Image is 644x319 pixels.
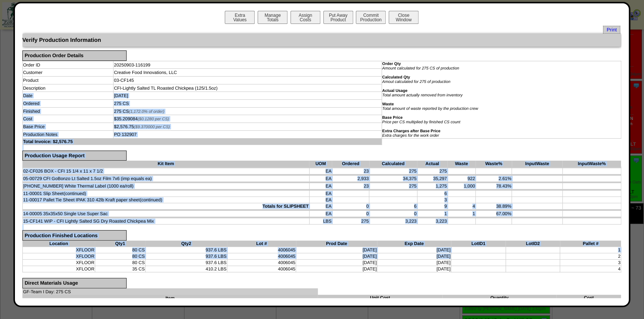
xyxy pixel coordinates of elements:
[417,191,447,197] td: 6
[512,161,562,167] th: InputWaste
[22,34,621,47] div: Verify Production Information
[332,218,369,224] td: 275
[22,77,113,84] td: Product
[417,176,447,182] td: 35,297
[560,241,621,247] th: Pallet #
[95,253,145,259] td: 80 CS
[22,288,318,295] td: GF-Team I Day: 275 CS
[369,183,417,189] td: 275
[22,253,95,259] td: XFLOOR
[417,203,447,210] td: 9
[389,11,419,24] button: CloseWindow
[225,11,255,24] button: ExtraValues
[309,161,332,167] th: UOM
[505,241,560,247] th: LotID2
[22,115,113,123] td: Cost
[309,218,332,224] td: LBS
[377,253,451,259] td: [DATE]
[318,295,442,301] th: Unit Cost
[560,259,621,266] td: 3
[309,176,332,182] td: EA
[476,211,512,217] td: 67.00%
[113,130,382,138] td: PO 132907
[447,176,475,182] td: 922
[22,197,309,203] td: 11-00017 Pallet Tie Sheet IPAK 310 42lb Kraft paper sheet
[382,120,460,124] i: Price per CS multiplied by finished CS count
[113,123,382,131] td: $2,576.75
[382,133,439,138] i: Extra charges for the work order
[227,266,296,272] td: 4006045
[145,266,227,272] td: 410.2 LBS
[290,11,320,24] button: AssignCosts
[382,102,394,106] b: Waste
[356,11,386,24] button: CommitProduction
[560,266,621,272] td: 4
[258,11,287,24] button: ManageTotals
[447,211,475,217] td: 1
[382,106,478,111] i: Total amount of waste reported by the production crew
[556,295,621,301] th: Cost
[227,253,296,259] td: 4006045
[332,176,369,182] td: 2,933
[296,266,377,272] td: [DATE]
[417,197,447,203] td: 3
[113,77,382,84] td: 03-CF145
[377,247,451,253] td: [DATE]
[382,62,401,66] b: Order Qty
[22,259,95,266] td: XFLOOR
[417,218,447,224] td: 3,223
[296,241,377,247] th: Prod Date
[140,197,162,202] span: (continued)
[369,218,417,224] td: 3,223
[377,259,451,266] td: [DATE]
[22,100,113,108] td: Ordered
[382,75,410,80] b: Calculated Qty
[95,241,145,247] th: Qty1
[382,115,403,120] b: Base Price
[134,125,170,129] span: ($9.370000 per CS)
[22,138,382,145] td: Total Invoice: $2,576.75
[22,61,113,69] td: Order ID
[332,168,369,174] td: 23
[603,26,620,34] a: Print
[113,92,382,100] td: [DATE]
[145,259,227,266] td: 937.6 LBS
[332,211,369,217] td: 0
[332,161,369,167] th: Ordered
[417,161,447,167] th: Actual
[22,50,127,61] div: Production Order Details
[417,211,447,217] td: 1
[95,266,145,272] td: 35 CS
[447,203,475,210] td: 4
[388,17,419,22] a: CloseWindow
[323,11,353,24] button: Put AwayProduct
[382,80,450,84] i: Amout calculated for 275 of production
[22,241,95,247] th: Location
[227,247,296,253] td: 4006045
[22,151,127,161] div: Production Usage Report
[22,218,309,224] td: 15-CF141 WIP - CFI Lightly Salted SG Dry Roasted Chickpea Mix
[369,203,417,210] td: 6
[22,266,95,272] td: XFLOOR
[476,183,512,189] td: 78.43%
[113,100,382,108] td: 275 CS
[145,247,227,253] td: 937.6 LBS
[22,176,309,182] td: 05-00729 CFI GoBonzo Lt Salted 1.5oz Film 7x6 (imp equals ea)
[113,107,382,115] td: 275 CS
[382,93,463,97] i: Total amount actually removed from inventory
[562,161,621,167] th: InputWaste%
[447,183,475,189] td: 1,000
[377,241,451,247] th: Exp Date
[309,168,332,174] td: EA
[296,247,377,253] td: [DATE]
[63,191,86,196] span: (continued)
[476,176,512,182] td: 2.61%
[309,203,332,210] td: EA
[309,197,332,203] td: EA
[129,109,164,114] span: (1,172.0% of order)
[22,168,309,174] td: 02-CF026 BOX - CFI 15 1/4 x 11 x 7 1/2
[227,259,296,266] td: 4006045
[476,161,512,167] th: Waste%
[309,211,332,217] td: EA
[476,203,512,210] td: 38.89%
